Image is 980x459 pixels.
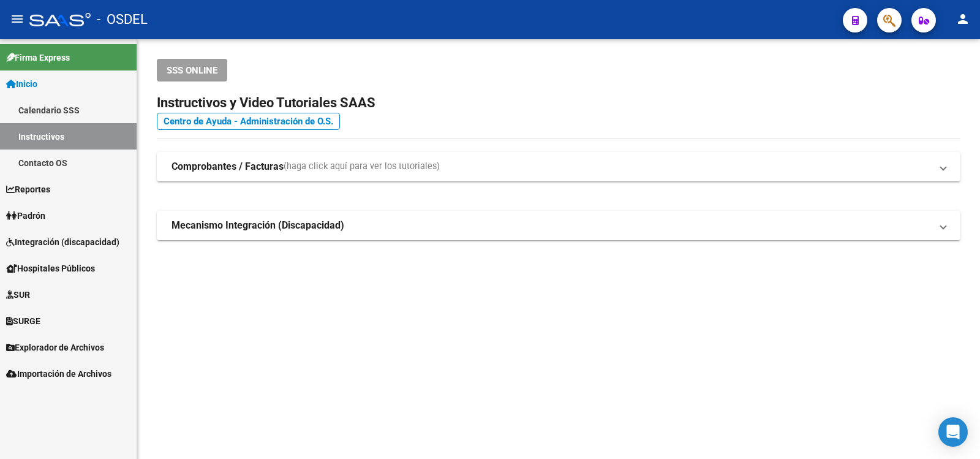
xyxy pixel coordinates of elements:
[6,77,37,91] span: Inicio
[6,314,40,328] span: SURGE
[956,12,970,26] mat-icon: person
[157,113,340,130] a: Centro de Ayuda - Administración de O.S.
[6,51,70,64] span: Firma Express
[6,235,119,249] span: Integración (discapacidad)
[938,417,968,447] div: Open Intercom Messenger
[6,262,95,275] span: Hospitales Públicos
[171,160,284,173] strong: Comprobantes / Facturas
[6,209,45,222] span: Padrón
[6,367,111,381] span: Importación de Archivos
[157,211,960,240] mat-expansion-panel-header: Mecanismo Integración (Discapacidad)
[157,59,227,82] button: SSS ONLINE
[284,160,440,173] span: (haga click aquí para ver los tutoriales)
[167,65,217,76] span: SSS ONLINE
[10,12,24,26] mat-icon: menu
[6,183,50,196] span: Reportes
[6,341,104,354] span: Explorador de Archivos
[157,152,960,181] mat-expansion-panel-header: Comprobantes / Facturas(haga click aquí para ver los tutoriales)
[157,91,960,115] h2: Instructivos y Video Tutoriales SAAS
[97,6,148,33] span: - OSDEL
[171,219,344,232] strong: Mecanismo Integración (Discapacidad)
[6,288,30,302] span: SUR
